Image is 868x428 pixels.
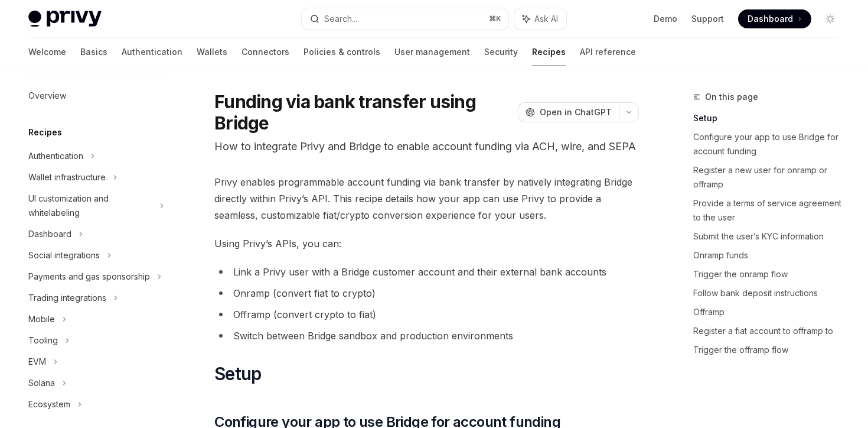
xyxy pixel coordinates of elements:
a: Security [484,38,518,66]
div: Tooling [28,333,58,348]
div: Dashboard [28,227,71,241]
a: Setup [693,109,849,128]
a: Register a new user for onramp or offramp [693,161,849,194]
a: Provide a terms of service agreement to the user [693,194,849,227]
h1: Funding via bank transfer using Bridge [214,91,513,134]
span: On this page [705,90,758,104]
a: Offramp [693,303,849,322]
img: light logo [28,11,102,27]
li: Onramp (convert fiat to crypto) [214,285,639,301]
a: Trigger the offramp flow [693,341,849,359]
span: Privy enables programmable account funding via bank transfer by natively integrating Bridge direc... [214,174,639,223]
div: Payments and gas sponsorship [28,270,150,284]
a: Dashboard [738,9,811,28]
div: EVM [28,355,46,369]
button: Search...⌘K [302,8,508,30]
li: Offramp (convert crypto to fiat) [214,306,639,323]
a: Policies & controls [304,38,380,66]
a: Onramp funds [693,246,849,265]
a: Recipes [532,38,566,66]
a: User management [394,38,470,66]
a: Demo [654,13,677,25]
a: Overview [19,85,170,106]
a: Configure your app to use Bridge for account funding [693,128,849,161]
div: UI customization and whitelabeling [28,192,152,220]
button: Open in ChatGPT [518,102,619,122]
span: Open in ChatGPT [540,106,612,118]
div: Solana [28,376,55,390]
a: Trigger the onramp flow [693,265,849,284]
div: Trading integrations [28,291,106,305]
a: Follow bank deposit instructions [693,284,849,303]
span: Setup [214,363,261,384]
span: ⌘ K [489,14,501,24]
a: Register a fiat account to offramp to [693,322,849,341]
button: Toggle dark mode [821,9,840,28]
li: Link a Privy user with a Bridge customer account and their external bank accounts [214,264,639,280]
a: Basics [80,38,107,66]
a: API reference [580,38,636,66]
a: Welcome [28,38,66,66]
h5: Recipes [28,125,62,140]
a: Connectors [242,38,289,66]
div: Ecosystem [28,397,70,411]
div: Wallet infrastructure [28,170,106,184]
a: Authentication [122,38,182,66]
div: Social integrations [28,248,100,262]
div: Authentication [28,149,83,163]
div: Search... [324,12,357,26]
p: How to integrate Privy and Bridge to enable account funding via ACH, wire, and SEPA [214,138,639,155]
div: Overview [28,89,66,103]
a: Submit the user’s KYC information [693,227,849,246]
button: Ask AI [514,8,566,30]
div: Mobile [28,312,55,326]
a: Wallets [197,38,227,66]
a: Support [691,13,724,25]
span: Ask AI [534,13,558,25]
span: Using Privy’s APIs, you can: [214,235,639,252]
li: Switch between Bridge sandbox and production environments [214,328,639,344]
span: Dashboard [748,13,793,25]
